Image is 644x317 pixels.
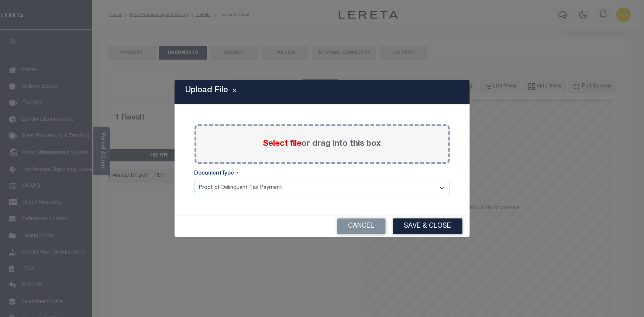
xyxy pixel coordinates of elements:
[393,218,462,234] button: Save & Close
[186,86,228,95] h5: Upload File
[263,138,381,150] label: or drag into this box
[263,140,302,148] span: Select file
[194,170,239,178] label: DocumentType
[337,218,386,234] button: Cancel
[228,87,241,96] button: Close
